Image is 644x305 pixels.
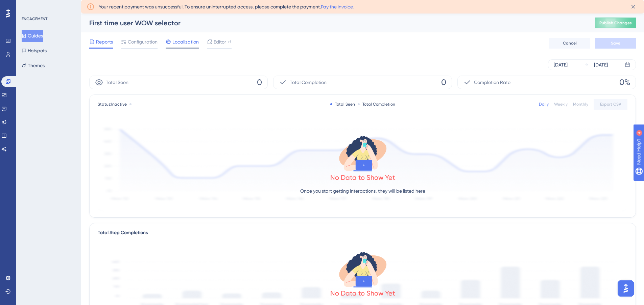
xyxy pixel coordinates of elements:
[98,102,127,107] span: Status:
[300,187,425,195] p: Once you start getting interactions, they will be listed here
[22,30,43,42] button: Guides
[128,38,158,46] span: Configuration
[172,38,199,46] span: Localization
[611,40,620,46] span: Save
[573,102,588,107] div: Monthly
[594,61,608,69] div: [DATE]
[554,102,568,107] div: Weekly
[257,77,262,88] span: 0
[595,18,636,28] button: Publish Changes
[89,18,578,28] div: First time user WOW selector
[111,102,127,107] span: Inactive
[594,99,627,110] button: Export CSV
[47,3,49,9] div: 4
[616,278,636,299] iframe: UserGuiding AI Assistant Launcher
[549,38,590,49] button: Cancel
[474,78,510,86] span: Completion Rate
[441,77,446,88] span: 0
[563,40,577,46] span: Cancel
[539,102,549,107] div: Daily
[595,38,636,49] button: Save
[106,78,128,86] span: Total Seen
[16,2,42,10] span: Need Help?
[22,16,47,22] div: ENGAGEMENT
[619,77,630,88] span: 0%
[98,229,148,237] div: Total Step Completions
[330,288,395,298] div: No Data to Show Yet
[330,102,355,107] div: Total Seen
[358,102,395,107] div: Total Completion
[214,38,226,46] span: Editor
[290,78,327,86] span: Total Completion
[554,61,568,69] div: [DATE]
[600,102,621,107] span: Export CSV
[99,3,354,11] span: Your recent payment was unsuccessful. To ensure uninterrupted access, please complete the payment.
[599,20,632,26] span: Publish Changes
[96,38,113,46] span: Reports
[22,45,47,57] button: Hotspots
[321,4,354,9] a: Pay the invoice.
[22,59,45,72] button: Themes
[330,173,395,182] div: No Data to Show Yet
